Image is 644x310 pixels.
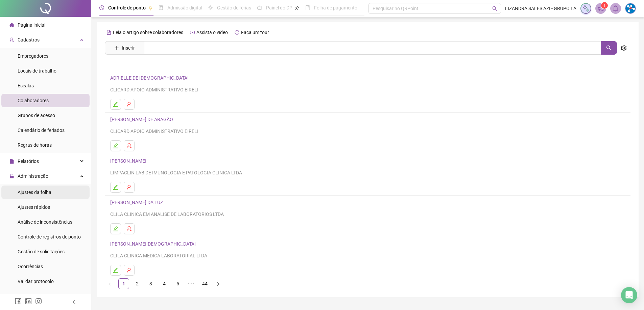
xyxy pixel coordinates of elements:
[145,278,156,289] li: 3
[18,279,54,284] span: Validar protocolo
[257,5,262,10] span: dashboard
[305,5,310,10] span: book
[148,6,152,10] span: pushpin
[9,37,14,42] span: user-add
[122,44,135,52] span: Inserir
[18,249,65,254] span: Gestão de solicitações
[110,158,148,164] a: [PERSON_NAME]
[113,30,183,35] span: Leia o artigo sobre colaboradores
[159,279,169,289] a: 4
[621,45,627,51] span: setting
[18,219,72,225] span: Análise de inconsistências
[167,5,202,10] span: Admissão digital
[119,279,129,289] a: 1
[126,102,132,107] span: user-delete
[18,204,50,210] span: Ajustes rápidos
[110,169,625,176] div: LIMPACLIN LAB DE IMUNOLOGIA E PATOLOGIA CLINICA LTDA
[108,282,112,286] span: left
[582,5,590,12] img: sparkle-icon.fc2bf0ac1784a2077858766a79e2daf3.svg
[621,287,637,303] div: Open Intercom Messenger
[110,86,625,93] div: CLICARD APOIO ADMINISTRATIVO EIRELI
[113,143,118,148] span: edit
[217,5,251,10] span: Gestão de férias
[314,5,357,10] span: Folha de pagamento
[603,3,606,8] span: 1
[18,190,51,195] span: Ajustes da folha
[126,267,132,273] span: user-delete
[15,298,22,305] span: facebook
[146,279,156,289] a: 3
[159,5,163,10] span: file-done
[113,267,118,273] span: edit
[18,234,81,239] span: Controle de registros de ponto
[18,83,34,88] span: Escalas
[110,117,175,122] a: [PERSON_NAME] DE ARAGÃO
[113,102,118,107] span: edit
[598,5,604,11] span: notification
[114,46,119,50] span: plus
[72,300,76,304] span: left
[108,5,146,10] span: Controle de ponto
[295,6,299,10] span: pushpin
[213,278,224,289] li: Próxima página
[18,98,49,103] span: Colaboradores
[9,174,14,178] span: lock
[110,252,625,259] div: CLILA CLINICA MEDICA LABORATORIAL LTDA
[9,23,14,27] span: home
[235,30,239,35] span: history
[18,53,48,59] span: Empregadores
[492,6,497,11] span: search
[241,30,269,35] span: Faça um tour
[110,210,625,218] div: CLILA CLINICA EM ANALISE DE LABORATORIOS LTDA
[132,279,142,289] a: 2
[35,298,42,305] span: instagram
[25,298,32,305] span: linkedin
[200,279,210,289] a: 44
[213,278,224,289] button: right
[126,185,132,190] span: user-delete
[601,2,608,9] sup: 1
[18,128,65,133] span: Calendário de feriados
[173,279,183,289] a: 5
[132,278,143,289] li: 2
[606,45,612,51] span: search
[186,278,197,289] span: •••
[109,43,140,53] button: Inserir
[199,278,210,289] li: 44
[172,278,183,289] li: 5
[18,173,48,179] span: Administração
[113,185,118,190] span: edit
[196,30,228,35] span: Assista o vídeo
[105,278,116,289] button: left
[18,264,43,269] span: Ocorrências
[110,200,165,205] a: [PERSON_NAME] DA LUZ
[99,5,104,10] span: clock-circle
[159,278,170,289] li: 4
[18,293,69,299] span: Link para registro rápido
[190,30,195,35] span: youtube
[110,128,625,135] div: CLICARD APOIO ADMINISTRATIVO EIRELI
[216,282,220,286] span: right
[266,5,292,10] span: Painel do DP
[126,226,132,231] span: user-delete
[186,278,197,289] li: 5 próximas páginas
[18,22,45,28] span: Página inicial
[106,30,111,35] span: file-text
[113,226,118,231] span: edit
[613,5,619,11] span: bell
[126,143,132,148] span: user-delete
[9,159,14,164] span: file
[18,142,52,148] span: Regras de horas
[18,68,56,74] span: Locais de trabalho
[18,159,39,164] span: Relatórios
[208,5,213,10] span: sun
[625,3,636,13] img: 51907
[18,113,55,118] span: Grupos de acesso
[110,241,198,247] a: [PERSON_NAME][DEMOGRAPHIC_DATA]
[105,278,116,289] li: Página anterior
[110,75,191,81] a: ADRIELLE DE [DEMOGRAPHIC_DATA]
[505,5,576,12] span: LIZANDRA SALES AZI - GRUPO LA
[18,37,40,43] span: Cadastros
